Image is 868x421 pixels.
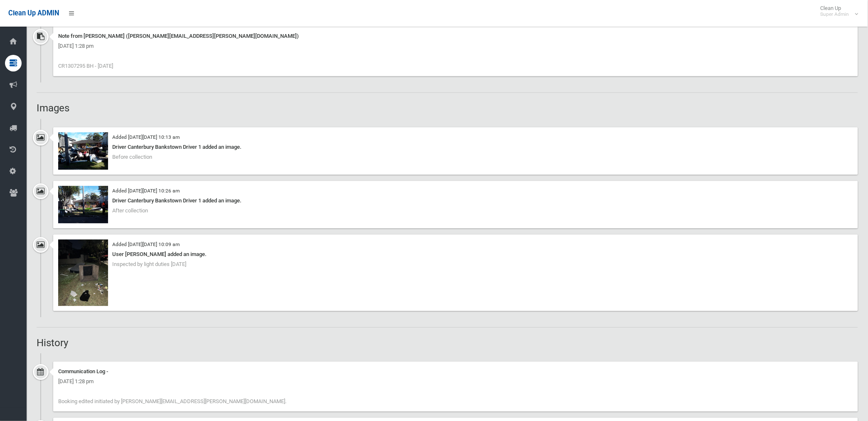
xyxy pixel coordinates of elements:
div: [DATE] 1:28 pm [58,377,853,387]
img: 2025-08-1310.13.163376602626980419979.jpg [58,132,108,170]
span: Clean Up ADMIN [8,9,59,17]
img: 2025-08-1310.26.223405510159293823761.jpg [58,186,108,223]
h2: History [37,337,858,348]
span: Booking edited initiated by [PERSON_NAME][EMAIL_ADDRESS][PERSON_NAME][DOMAIN_NAME]. [58,398,286,404]
div: User [PERSON_NAME] added an image. [58,249,853,259]
div: [DATE] 1:28 pm [58,41,853,51]
div: Driver Canterbury Bankstown Driver 1 added an image. [58,142,853,152]
div: Note from [PERSON_NAME] ([PERSON_NAME][EMAIL_ADDRESS][PERSON_NAME][DOMAIN_NAME]) [58,31,853,41]
img: 4c85e57f-e347-497b-8d2c-cc5780a24bc0.jpg [58,239,108,306]
h2: Images [37,103,858,113]
span: Clean Up [816,5,858,17]
small: Added [DATE][DATE] 10:09 am [112,241,180,247]
div: Communication Log - [58,367,853,377]
span: CR1307295 BH - [DATE] [58,63,113,69]
small: Added [DATE][DATE] 10:26 am [112,188,180,194]
small: Super Admin [821,11,849,17]
small: Added [DATE][DATE] 10:13 am [112,134,180,140]
span: Before collection [112,154,152,160]
span: Inspected by light duties [DATE] [112,261,186,267]
span: After collection [112,207,148,214]
div: Driver Canterbury Bankstown Driver 1 added an image. [58,196,853,206]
